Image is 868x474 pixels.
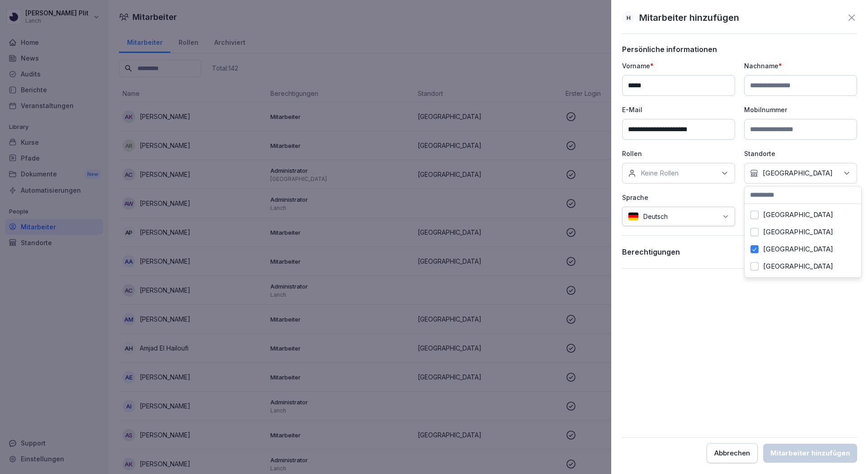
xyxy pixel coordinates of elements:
[744,105,857,114] p: Mobilnummer
[763,262,833,270] label: [GEOGRAPHIC_DATA]
[763,228,833,236] label: [GEOGRAPHIC_DATA]
[770,448,850,458] div: Mitarbeiter hinzufügen
[714,448,750,458] div: Abbrechen
[763,211,833,219] label: [GEOGRAPHIC_DATA]
[744,61,857,71] p: Nachname
[622,207,735,226] div: Deutsch
[622,105,735,114] p: E-Mail
[628,212,639,221] img: de.svg
[622,11,635,24] div: H
[622,247,680,256] p: Berechtigungen
[622,61,735,71] p: Vorname
[622,45,857,54] p: Persönliche informationen
[763,169,833,178] p: [GEOGRAPHIC_DATA]
[639,11,739,24] p: Mitarbeiter hinzufügen
[622,149,735,158] p: Rollen
[744,149,857,158] p: Standorte
[707,443,758,463] button: Abbrechen
[622,193,735,202] p: Sprache
[641,169,679,178] p: Keine Rollen
[763,444,857,463] button: Mitarbeiter hinzufügen
[763,245,833,253] label: [GEOGRAPHIC_DATA]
